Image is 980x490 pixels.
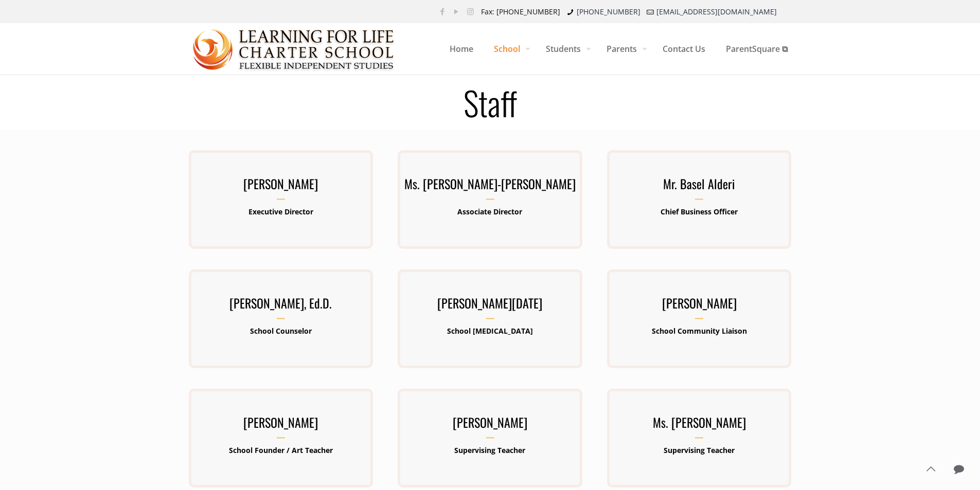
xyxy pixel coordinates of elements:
[193,23,395,75] a: Learning for Life Charter School
[596,33,652,64] span: Parents
[652,23,716,75] a: Contact Us
[465,6,476,16] a: Instagram icon
[451,6,462,16] a: YouTube icon
[716,33,798,64] span: ParentSquare ⧉
[646,7,656,16] i: mail
[652,33,716,64] span: Contact Us
[454,445,525,455] b: Supervising Teacher
[536,33,596,64] span: Students
[189,412,373,439] h3: [PERSON_NAME]
[716,23,798,75] a: ParentSquare ⧉
[439,33,484,64] span: Home
[607,173,791,200] h3: Mr. Basel Alderi
[437,6,448,16] a: Facebook icon
[577,7,640,16] a: [PHONE_NUMBER]
[439,23,484,75] a: Home
[250,326,312,336] b: School Counselor
[652,326,747,336] b: School Community Liaison
[189,293,373,319] h3: [PERSON_NAME], Ed.D.
[656,7,777,16] a: [EMAIL_ADDRESS][DOMAIN_NAME]
[398,173,582,200] h3: Ms. [PERSON_NAME]-[PERSON_NAME]
[447,326,533,336] b: School [MEDICAL_DATA]
[664,445,735,455] b: Supervising Teacher
[398,412,582,439] h3: [PERSON_NAME]
[596,23,652,75] a: Parents
[398,293,582,319] h3: [PERSON_NAME][DATE]
[229,445,333,455] b: School Founder / Art Teacher
[193,24,395,75] img: Staff
[661,207,738,216] b: Chief Business Officer
[607,293,791,319] h3: [PERSON_NAME]
[176,86,804,119] h1: Staff
[484,23,536,75] a: School
[189,173,373,200] h3: [PERSON_NAME]
[607,412,791,439] h3: Ms. [PERSON_NAME]
[457,207,522,216] b: Associate Director
[536,23,596,75] a: Students
[484,33,536,64] span: School
[248,207,313,216] b: Executive Director
[565,7,576,16] i: phone
[920,458,941,480] a: Back to top icon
